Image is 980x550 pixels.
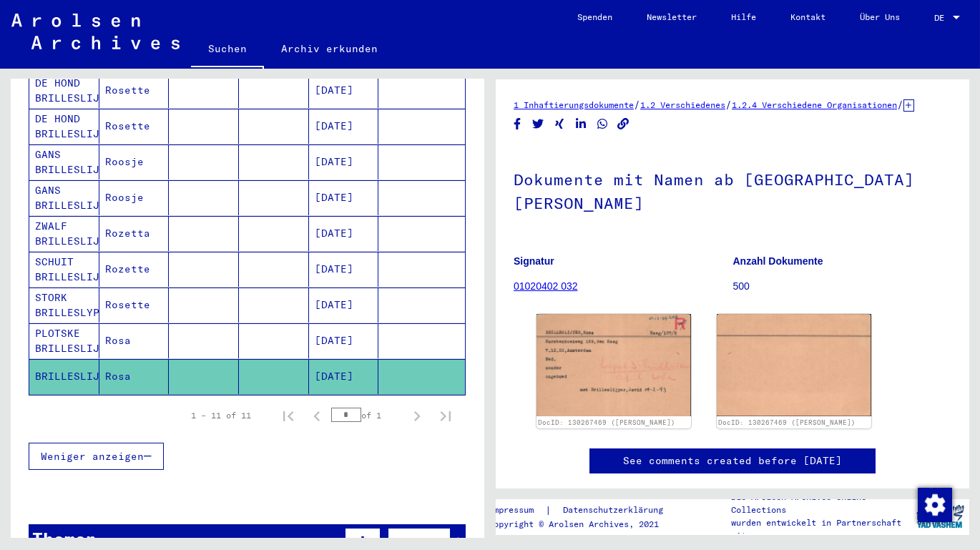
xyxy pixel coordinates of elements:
[11,14,180,49] img: Arolsen_neg.svg
[510,115,525,133] button: Share on Facebook
[489,503,680,518] div: |
[274,401,303,430] button: First page
[934,13,950,23] span: DE
[264,31,395,66] a: Archiv erkunden
[717,314,871,416] img: 002.jpg
[536,314,691,416] img: 001.jpg
[514,255,554,267] b: Signatur
[99,288,170,323] mat-cell: Rosette
[29,144,99,180] mat-cell: GANS BRILLESLIJPER
[99,109,170,144] mat-cell: Rosette
[913,499,967,534] img: yv_logo.png
[29,252,99,287] mat-cell: SCHUIT BRILLESLIJPER
[489,518,680,531] p: Copyright © Arolsen Archives, 2021
[161,535,283,548] span: Datensätze gefunden
[718,418,856,426] a: DocID: 130267469 ([PERSON_NAME])
[514,280,578,292] a: 01020402 032
[514,99,634,110] a: 1 Inhaftierungsdokumente
[99,252,170,287] mat-cell: Rozette
[29,359,99,394] mat-cell: BRILLESLIJPER
[731,516,911,542] p: wurden entwickelt in Partnerschaft mit
[29,73,99,108] mat-cell: DE HOND BRILLESLIJPER
[331,408,403,422] div: of 1
[99,323,170,358] mat-cell: Rosa
[155,535,161,548] span: 1
[552,503,680,518] a: Datenschutzerklärung
[431,401,460,430] button: Last page
[99,73,170,108] mat-cell: Rosette
[531,115,546,133] button: Share on Twitter
[309,109,379,144] mat-cell: [DATE]
[616,115,631,133] button: Copy link
[733,255,823,267] b: Anzahl Dokumente
[725,98,732,111] span: /
[309,180,379,215] mat-cell: [DATE]
[309,252,379,287] mat-cell: [DATE]
[29,288,99,323] mat-cell: STORK BRILLESLYPER
[733,279,952,294] p: 500
[634,98,640,111] span: /
[309,144,379,180] mat-cell: [DATE]
[595,115,610,133] button: Share on WhatsApp
[309,73,379,108] mat-cell: [DATE]
[309,323,379,358] mat-cell: [DATE]
[574,115,589,133] button: Share on LinkedIn
[309,216,379,251] mat-cell: [DATE]
[29,323,99,358] mat-cell: PLOTSKE BRILLESLIJPER
[918,488,952,522] img: Zustimmung ändern
[303,401,331,430] button: Previous page
[29,109,99,144] mat-cell: DE HOND BRILLESLIJPER
[489,503,545,518] a: Impressum
[400,535,438,548] span: Filter
[99,216,170,251] mat-cell: Rozetta
[309,288,379,323] mat-cell: [DATE]
[191,409,251,422] div: 1 – 11 of 11
[191,31,264,69] a: Suchen
[538,418,675,426] a: DocID: 130267469 ([PERSON_NAME])
[29,180,99,215] mat-cell: GANS BRILLESLIJPER
[403,401,431,430] button: Next page
[732,99,897,110] a: 1.2.4 Verschiedene Organisationen
[623,453,842,468] a: See comments created before [DATE]
[99,359,170,394] mat-cell: Rosa
[29,443,164,470] button: Weniger anzeigen
[29,216,99,251] mat-cell: ZWALF BRILLESLIJPER
[99,180,170,215] mat-cell: Roosje
[731,491,911,516] p: Die Arolsen Archives Online-Collections
[917,487,951,521] div: Zustimmung ändern
[309,359,379,394] mat-cell: [DATE]
[640,99,725,110] a: 1.2 Verschiedenes
[897,98,903,111] span: /
[99,144,170,180] mat-cell: Roosje
[41,450,144,463] span: Weniger anzeigen
[514,147,951,233] h1: Dokumente mit Namen ab [GEOGRAPHIC_DATA][PERSON_NAME]
[552,115,567,133] button: Share on Xing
